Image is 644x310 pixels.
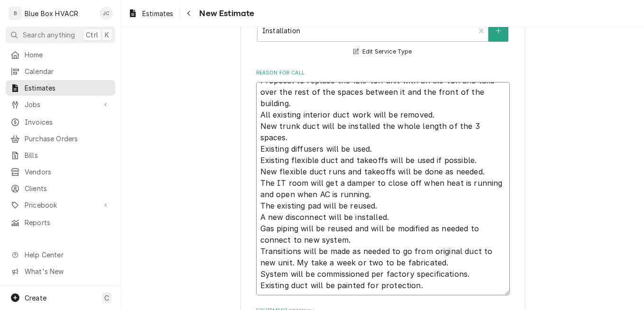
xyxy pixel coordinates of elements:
[181,6,196,21] button: Navigate back
[104,293,109,303] span: C
[100,7,113,20] div: JC
[25,9,78,18] div: Blue Box HVACR
[496,27,501,34] svg: Create New Service
[6,147,115,163] a: Bills
[25,200,96,210] span: Pricebook
[9,7,22,20] div: B
[6,181,115,196] a: Clients
[488,20,508,42] button: Create New Service
[196,7,254,20] span: New Estimate
[142,9,173,18] span: Estimates
[25,66,110,76] span: Calendar
[352,46,413,58] button: Edit Service Type
[25,150,110,160] span: Bills
[100,7,113,20] div: Josh Canfield's Avatar
[6,47,115,63] a: Home
[25,294,46,302] span: Create
[25,183,110,193] span: Clients
[105,30,109,40] span: K
[25,100,96,109] span: Jobs
[124,6,177,21] a: Estimates
[25,50,110,60] span: Home
[6,197,115,213] a: Go to Pricebook
[6,131,115,146] a: Purchase Orders
[25,167,110,177] span: Vendors
[6,264,115,279] a: Go to What's New
[25,134,110,144] span: Purchase Orders
[6,97,115,112] a: Go to Jobs
[25,117,110,127] span: Invoices
[6,64,115,79] a: Calendar
[256,82,510,295] textarea: Proposal to replace the 12.5-ton unit with an 8.5-ton and take over the rest of the spaces betwee...
[86,30,98,40] span: Ctrl
[23,30,75,40] span: Search anything
[6,247,115,263] a: Go to Help Center
[25,83,110,93] span: Estimates
[256,69,510,295] div: Reason For Call
[256,10,510,57] div: Service Type
[25,250,110,260] span: Help Center
[256,69,510,77] label: Reason For Call
[6,114,115,130] a: Invoices
[6,164,115,180] a: Vendors
[6,27,115,43] button: Search anythingCtrlK
[25,218,110,228] span: Reports
[25,266,110,276] span: What's New
[6,80,115,96] a: Estimates
[6,215,115,230] a: Reports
